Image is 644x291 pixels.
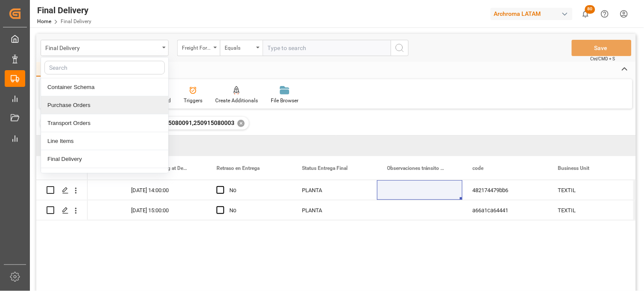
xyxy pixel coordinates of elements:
div: Freight Forwarder Reference [182,42,211,52]
input: Search [44,61,165,74]
div: Triggers [184,97,202,104]
span: Ctrl/CMD + S [591,56,615,62]
div: Line Items [41,132,168,150]
button: Save [572,40,632,56]
div: No [229,181,281,200]
span: 250915080091,250915080003 [151,119,234,126]
div: TEXTIL [548,200,633,220]
span: Observaciones tránsito última milla [387,165,445,171]
span: Retraso en Entrega [217,165,260,171]
span: code [473,165,484,171]
div: [DATE] 14:00:00 [121,180,206,200]
div: PLANTA [302,201,367,220]
div: Create Additionals [215,97,258,104]
div: Container Schema [41,78,168,96]
div: Final Delivery [41,150,168,168]
div: Purchase Orders [41,96,168,114]
button: Help Center [595,4,615,24]
div: a66a1ca64441 [463,200,548,220]
div: TEXTIL [548,180,633,200]
button: open menu [220,40,263,56]
div: Press SPACE to select this row. [36,180,88,200]
div: Final Delivery [45,42,159,53]
div: Equals [225,42,254,52]
button: show 80 new notifications [576,4,595,24]
div: Final Delivery [37,4,91,17]
div: PLANTA [302,181,367,200]
span: Business Unit [558,165,590,171]
button: open menu [177,40,220,56]
div: No [229,201,281,220]
div: Archroma LATAM [491,8,573,20]
div: File Browser [271,97,299,104]
div: 482174479bb6 [463,180,548,200]
input: Type to search [263,40,391,56]
div: [DATE] 15:00:00 [121,200,206,220]
div: Additionals [41,168,168,186]
button: search button [391,40,409,56]
button: Archroma LATAM [491,6,576,22]
div: Press SPACE to select this row. [36,200,88,220]
a: Home [37,18,51,24]
div: ✕ [237,120,245,127]
span: Status Entrega Final [302,165,348,171]
button: close menu [41,40,169,56]
span: 80 [585,5,595,14]
div: Home [36,62,65,77]
div: Transport Orders [41,114,168,132]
